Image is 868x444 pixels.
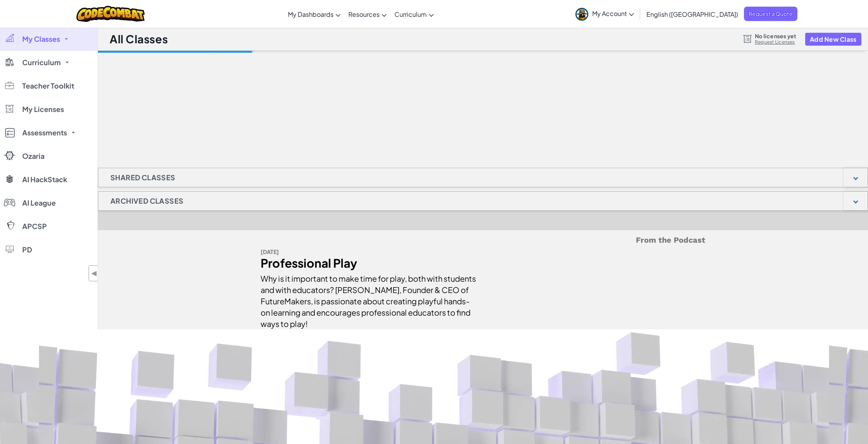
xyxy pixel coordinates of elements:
button: Add New Class [805,33,861,46]
a: Request a Quote [744,7,797,21]
a: English ([GEOGRAPHIC_DATA]) [643,4,742,25]
span: Curriculum [22,59,61,66]
h5: From the Podcast [261,234,705,246]
span: English ([GEOGRAPHIC_DATA]) [646,10,738,18]
span: My Dashboards [288,10,334,18]
h1: All Classes [110,32,168,46]
div: Professional Play [261,258,477,269]
a: Resources [344,4,391,25]
span: Assessments [22,129,67,136]
span: No licenses yet [755,33,796,39]
a: My Account [572,2,638,26]
a: Curriculum [391,4,438,25]
div: [DATE] [261,246,477,258]
span: My Licenses [22,106,64,113]
span: Teacher Toolkit [22,82,74,89]
span: ◀ [91,268,98,279]
span: My Classes [22,36,60,43]
span: Ozaria [22,153,44,160]
span: Resources [348,10,380,18]
span: My Account [592,9,634,18]
a: My Dashboards [284,4,344,25]
span: AI League [22,199,56,206]
span: Curriculum [394,10,427,18]
div: Why is it important to make time for play, both with students and with educators? [PERSON_NAME], ... [261,269,477,329]
a: Request Licenses [755,39,796,45]
img: CodeCombat logo [76,6,145,22]
img: avatar [575,8,588,21]
h1: Archived Classes [98,191,195,211]
h1: Shared Classes [98,168,188,187]
span: AI HackStack [22,176,67,183]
